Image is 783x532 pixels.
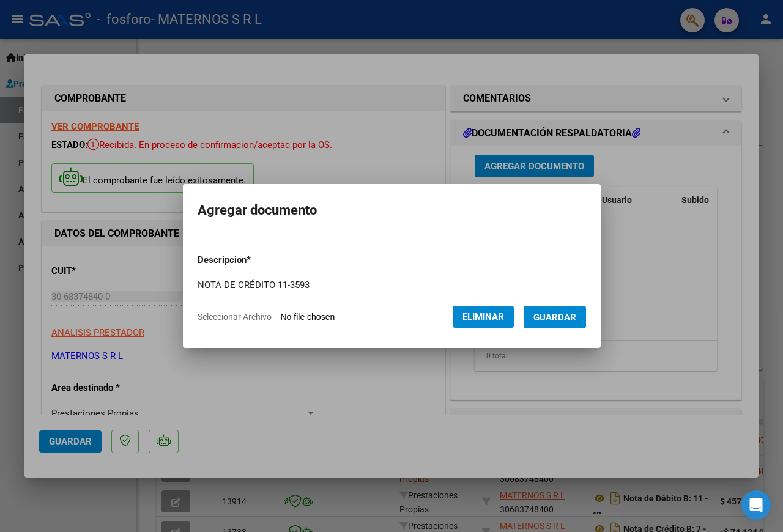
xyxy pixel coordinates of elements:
[524,306,586,328] button: Guardar
[198,253,314,267] p: Descripcion
[198,199,586,222] h2: Agregar documento
[741,490,771,520] div: Open Intercom Messenger
[453,306,514,328] button: Eliminar
[533,312,576,323] span: Guardar
[198,312,272,322] span: Seleccionar Archivo
[462,311,504,322] span: Eliminar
